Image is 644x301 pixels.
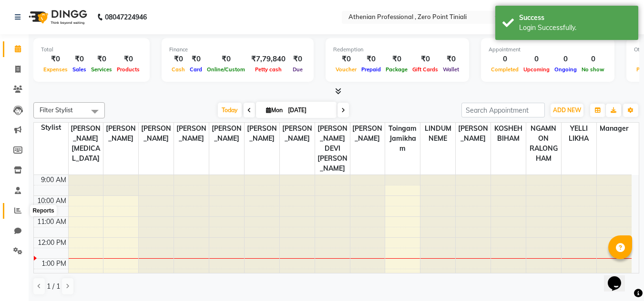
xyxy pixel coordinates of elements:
span: [PERSON_NAME] DEVI [PERSON_NAME] [315,123,350,175]
span: Wallet [440,66,461,73]
div: 0 [579,54,607,65]
div: Reports [30,205,56,216]
div: ₹0 [333,54,359,65]
div: Login Successfully. [519,23,631,33]
span: Upcoming [521,66,552,73]
div: ₹7,79,840 [247,54,289,65]
span: [PERSON_NAME] [245,123,279,145]
iframe: chat widget [604,263,634,291]
span: Cash [169,66,187,73]
div: ₹0 [70,54,89,65]
span: [PERSON_NAME] [139,123,174,145]
div: 10:00 AM [35,196,68,206]
span: Expenses [41,66,70,73]
div: Stylist [34,123,68,133]
span: ADD NEW [553,107,581,114]
input: 2025-09-01 [285,103,333,117]
span: Prepaid [359,66,383,73]
span: 1 / 1 [47,282,60,291]
div: ₹0 [410,54,440,65]
span: Voucher [333,66,359,73]
div: Success [519,13,631,23]
span: Filter Stylist [40,106,73,114]
span: Petty cash [253,66,284,73]
span: [PERSON_NAME][MEDICAL_DATA] [69,123,103,165]
div: Redemption [333,46,461,54]
div: 12:00 PM [36,238,68,248]
span: No show [579,66,607,73]
span: KOSHEH BIHAM [491,123,526,145]
span: [PERSON_NAME] [103,123,138,145]
span: LINDUM NEME [420,123,455,145]
div: Appointment [489,46,607,54]
img: logo [24,4,90,30]
div: ₹0 [114,54,142,65]
span: Mon [264,107,285,114]
span: Manager [597,123,632,135]
div: ₹0 [89,54,114,65]
span: [PERSON_NAME] [350,123,385,145]
div: Finance [169,46,306,54]
span: Card [187,66,204,73]
div: 1:00 PM [40,259,68,269]
span: Sales [70,66,89,73]
div: 0 [552,54,579,65]
span: [PERSON_NAME] [174,123,209,145]
div: 0 [489,54,521,65]
div: ₹0 [204,54,247,65]
div: 11:00 AM [35,217,68,227]
div: Total [41,46,142,54]
div: ₹0 [359,54,383,65]
span: Products [114,66,142,73]
span: [PERSON_NAME] [456,123,491,145]
span: YELLI LIKHA [562,123,596,145]
span: Completed [489,66,521,73]
div: ₹0 [187,54,204,65]
span: Due [290,66,305,73]
input: Search Appointment [461,103,545,117]
div: ₹0 [383,54,410,65]
button: ADD NEW [551,104,583,117]
div: 0 [521,54,552,65]
span: Online/Custom [204,66,247,73]
span: Toingam Jamikham [385,123,420,155]
div: 9:00 AM [39,175,68,185]
span: Ongoing [552,66,579,73]
span: [PERSON_NAME] [209,123,244,145]
span: Package [383,66,410,73]
span: Services [89,66,114,73]
span: Today [218,103,242,117]
span: [PERSON_NAME] [280,123,315,145]
b: 08047224946 [105,4,147,30]
div: ₹0 [440,54,461,65]
div: ₹0 [289,54,306,65]
div: ₹0 [41,54,70,65]
span: Gift Cards [410,66,440,73]
span: NGAMNON RALONGHAM [526,123,561,165]
div: ₹0 [169,54,187,65]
